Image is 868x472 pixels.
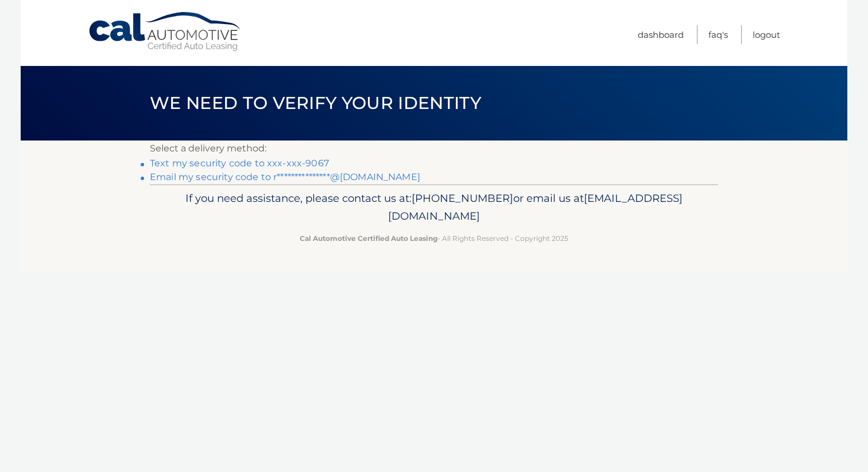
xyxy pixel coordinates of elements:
[150,141,718,157] p: Select a delivery method:
[157,232,711,244] p: - All Rights Reserved - Copyright 2025
[708,25,728,44] a: FAQ's
[157,189,711,226] p: If you need assistance, please contact us at: or email us at
[412,192,513,205] span: [PHONE_NUMBER]
[753,25,780,44] a: Logout
[88,11,243,52] a: Cal Automotive
[300,234,437,243] strong: Cal Automotive Certified Auto Leasing
[638,25,684,44] a: Dashboard
[150,92,481,114] span: We need to verify your identity
[150,158,329,169] a: Text my security code to xxx-xxx-9067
